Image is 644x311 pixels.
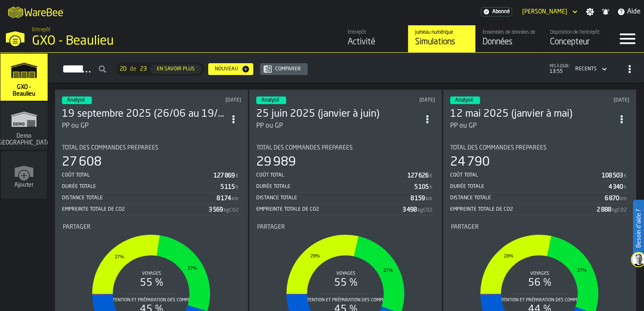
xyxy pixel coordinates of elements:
a: link-to-/wh/new [1,151,47,200]
h3: 19 septembre 2025 (26/06 au 19/09) [62,107,226,121]
div: Activité [348,36,401,48]
h3: 25 juin 2025 (janvier à juin) [256,107,420,121]
span: Total des commandes préparées [256,145,353,151]
span: kgCO2 [418,207,432,213]
div: status-3 2 [256,97,286,104]
div: Distance totale [256,195,411,201]
div: DropdownMenuValue-Jérémy Daimez [522,8,567,15]
div: Stat Valeur [414,184,429,190]
label: Besoin d'aide ? [634,201,643,256]
span: Partager [257,224,285,231]
div: Stat Valeur [605,195,619,202]
label: button-toggle-Notifications [598,8,613,16]
div: Distance totale [62,195,217,201]
div: Simulations [415,36,469,48]
div: Title [450,145,629,151]
div: status-3 2 [450,97,480,104]
button: button-En savoir plus [150,64,201,74]
div: PP ou GP [256,121,283,131]
div: En savoir plus [153,66,198,72]
div: 24 790 [450,155,490,170]
div: Durée totale [450,184,609,190]
span: Analysé [455,98,473,103]
span: mis à jour : [550,64,570,69]
div: Durée totale [62,184,220,190]
span: Total des commandes préparées [62,145,158,151]
a: link-to-/wh/i/879171bb-fb62-45b6-858d-60381ae340f0/simulations [408,25,475,52]
span: Partager [451,224,479,231]
span: h [624,185,627,190]
div: ButtonLoadMore-En savoir plus-Prévenir-Première-Dernière [113,62,208,76]
div: stat-Total des commandes préparées [62,145,241,215]
span: Entrepôt [32,27,51,33]
div: Données [483,36,536,48]
a: link-to-/wh/i/879171bb-fb62-45b6-858d-60381ae340f0/data [475,25,543,52]
div: Ensembles de données de l'entrepôt [483,29,536,35]
div: 27 608 [62,155,102,170]
span: de [130,66,137,72]
div: PP ou GP [450,121,477,131]
span: € [236,173,239,179]
div: Title [257,224,435,231]
span: kgCO2 [612,207,627,213]
div: Empreinte totale de CO2 [256,206,403,212]
span: Analysé [261,98,279,103]
div: Title [63,224,240,231]
label: button-toggle-Aide [614,7,644,17]
a: link-to-/wh/i/16932755-72b9-4ea4-9c69-3f1f3a500823/simulations [0,102,48,151]
span: h [429,185,432,190]
div: Title [256,145,435,151]
label: button-toggle-Menu [611,25,644,52]
div: Stat Valeur [402,206,417,213]
a: link-to-/wh/i/879171bb-fb62-45b6-858d-60381ae340f0/settings/billing [481,7,512,16]
div: Stat Valeur [209,206,223,213]
div: DropdownMenuValue-4 [572,64,609,74]
div: status-3 2 [62,97,92,104]
span: € [429,173,432,179]
div: Title [451,224,628,231]
span: Partager [63,224,91,231]
div: Stat Valeur [597,206,611,213]
a: link-to-/wh/i/879171bb-fb62-45b6-858d-60381ae340f0/simulations [0,54,48,102]
div: Updated: 26/06/2025 09:40:03 Created: 26/06/2025 08:52:59 [362,97,435,103]
span: Total des commandes préparées [450,145,547,151]
a: link-to-/wh/i/879171bb-fb62-45b6-858d-60381ae340f0/feed/ [341,25,408,52]
div: PP ou GP [62,121,89,131]
span: km [620,196,627,202]
div: Stat Valeur [602,172,623,179]
div: Nouveau [212,66,241,72]
h2: button-Simulations [48,53,644,83]
div: PP ou GP [62,121,226,131]
span: km [232,196,239,202]
div: Stat Valeur [217,195,231,202]
div: Title [62,145,241,151]
h3: 12 mai 2025 (janvier à mai) [450,107,614,121]
span: h [236,185,239,190]
div: Distance totale [450,195,605,201]
div: Abonnement au menu [481,7,512,16]
div: Stat Valeur [609,184,623,190]
div: Stat Valeur [220,184,235,190]
div: Durée totale [256,184,415,190]
span: GXO - Beaulieu [4,84,44,97]
span: Abonné [492,9,510,15]
span: kgCO2 [224,207,239,213]
button: button-Comparer [260,63,308,75]
span: 13:55 [550,69,570,75]
span: km [426,196,432,202]
div: Stat Valeur [411,195,425,202]
div: Concepteur [550,36,604,48]
div: 29 989 [256,155,296,170]
div: Stat Valeur [408,172,429,179]
div: stat-Total des commandes préparées [450,145,629,215]
div: Jumeau numérique [415,29,469,35]
div: DropdownMenuValue-4 [575,66,597,72]
div: Coût total [256,172,408,178]
div: Coût total [62,172,214,178]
